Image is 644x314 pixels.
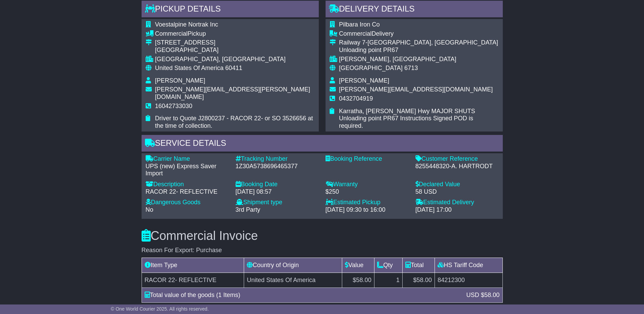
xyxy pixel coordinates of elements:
[142,273,244,287] td: RACOR 22- REFLECTIVE
[403,273,435,287] td: $58.00
[155,30,188,37] span: Commercial
[236,155,319,163] div: Tracking Number
[142,229,503,243] h3: Commercial Invoice
[339,30,499,38] div: Delivery
[111,306,209,312] span: © One World Courier 2025. All rights reserved.
[416,155,499,163] div: Customer Reference
[374,273,402,287] td: 1
[339,86,493,93] span: [PERSON_NAME][EMAIL_ADDRESS][DOMAIN_NAME]
[155,86,310,100] span: [PERSON_NAME][EMAIL_ADDRESS][PERSON_NAME][DOMAIN_NAME]
[339,47,499,54] div: Unloading point PR67
[339,56,499,63] div: [PERSON_NAME], [GEOGRAPHIC_DATA]
[244,273,342,287] td: United States Of America
[236,181,319,188] div: Booking Date
[339,108,475,129] span: Karratha, [PERSON_NAME] Hwy MAJOR SHUTS Unloading point PR67 Instructions Signed POD is required.
[339,65,403,71] span: [GEOGRAPHIC_DATA]
[142,247,503,254] div: Reason For Export: Purchase
[155,47,315,54] div: [GEOGRAPHIC_DATA]
[146,188,229,196] div: RACOR 22- REFLECTIVE
[142,135,503,153] div: Service Details
[435,258,502,273] td: HS Tariff Code
[155,56,315,63] div: [GEOGRAPHIC_DATA], [GEOGRAPHIC_DATA]
[326,181,409,188] div: Warranty
[374,258,402,273] td: Qty
[416,181,499,188] div: Declared Value
[244,258,342,273] td: Country of Origin
[463,291,503,300] div: USD $58.00
[342,273,374,287] td: $58.00
[403,258,435,273] td: Total
[236,206,260,213] span: 3rd Party
[146,199,229,206] div: Dangerous Goods
[155,103,192,109] span: 16042733030
[416,188,499,196] div: 58 USD
[342,258,374,273] td: Value
[339,39,499,47] div: Railway 7-[GEOGRAPHIC_DATA], [GEOGRAPHIC_DATA]
[236,188,319,196] div: [DATE] 08:57
[339,30,372,37] span: Commercial
[416,206,499,214] div: [DATE] 17:00
[339,95,373,102] span: 0432704919
[146,155,229,163] div: Carrier Name
[155,65,224,71] span: United States Of America
[225,65,242,71] span: 60411
[142,258,244,273] td: Item Type
[326,206,409,214] div: [DATE] 09:30 to 16:00
[435,273,502,287] td: 84212300
[155,30,315,38] div: Pickup
[142,1,319,19] div: Pickup Details
[155,21,218,28] span: Voestalpine Nortrak Inc
[326,155,409,163] div: Booking Reference
[146,181,229,188] div: Description
[155,77,205,84] span: [PERSON_NAME]
[146,206,153,213] span: No
[236,199,319,206] div: Shipment type
[326,199,409,206] div: Estimated Pickup
[404,65,418,71] span: 6713
[326,1,503,19] div: Delivery Details
[339,77,389,84] span: [PERSON_NAME]
[155,115,313,129] span: Driver to Quote J2800237 - RACOR 22- or SO 3526656 at the time of collection.
[155,39,315,47] div: [STREET_ADDRESS]
[236,163,319,170] div: 1Z30A5738696465377
[416,163,499,170] div: 8255448320-A. HARTRODT
[326,188,409,196] div: $250
[141,291,463,300] div: Total value of the goods (1 Items)
[416,199,499,206] div: Estimated Delivery
[146,163,229,177] div: UPS (new) Express Saver Import
[339,21,380,28] span: Pilbara Iron Co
